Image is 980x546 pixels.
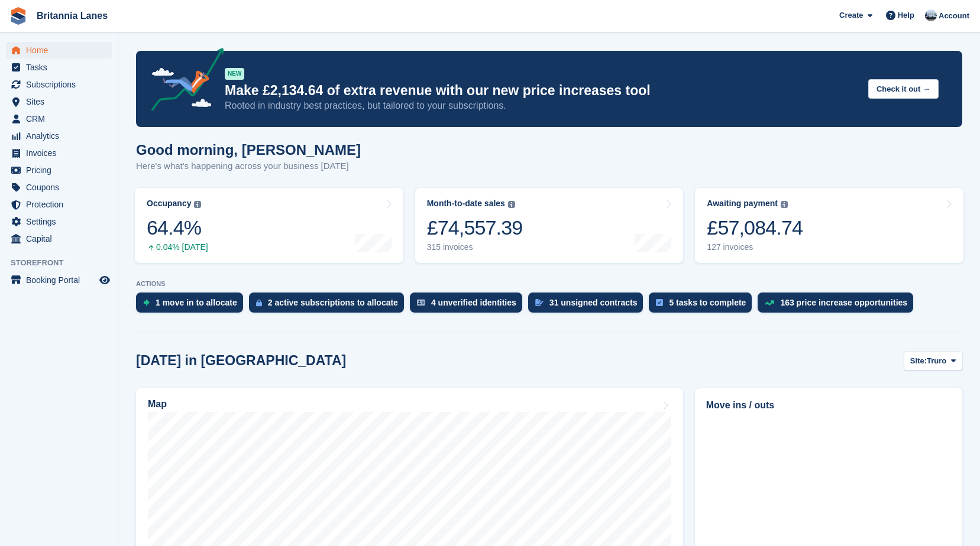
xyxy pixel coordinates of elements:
p: Make £2,134.64 of extra revenue with our new price increases tool [225,82,859,99]
span: Pricing [26,162,97,178]
img: active_subscription_to_allocate_icon-d502201f5373d7db506a760aba3b589e785aa758c864c3986d89f69b8ff3... [256,299,262,307]
span: Coupons [26,179,97,196]
a: menu [6,272,112,288]
div: £74,557.39 [427,216,523,240]
h2: Map [148,399,167,409]
div: 315 invoices [427,242,523,252]
span: Storefront [11,257,118,269]
span: Create [839,9,863,21]
a: menu [6,179,112,196]
img: icon-info-grey-7440780725fd019a000dd9b08b2336e03edf1995a4989e88bcd33f0948082b44.svg [194,201,201,208]
a: menu [6,145,112,161]
span: Invoices [26,145,97,161]
img: move_ins_to_allocate_icon-fdf77a2bb77ea45bf5b3d319d69a93e2d87916cf1d5bf7949dd705db3b84f3ca.svg [143,299,150,306]
a: Awaiting payment £57,084.74 127 invoices [695,188,963,263]
a: 31 unsigned contracts [528,292,649,318]
a: menu [6,110,112,127]
img: icon-info-grey-7440780725fd019a000dd9b08b2336e03edf1995a4989e88bcd33f0948082b44.svg [781,201,788,208]
div: 2 active subscriptions to allocate [268,298,398,307]
a: Occupancy 64.4% 0.04% [DATE] [135,188,403,263]
div: NEW [225,68,244,80]
a: 4 unverified identities [410,292,528,318]
img: icon-info-grey-7440780725fd019a000dd9b08b2336e03edf1995a4989e88bcd33f0948082b44.svg [508,201,515,208]
img: task-75834270c22a3079a89374b754ae025e5fb1db73e45f91037f5363f120a921f8.svg [656,299,663,306]
a: menu [6,162,112,178]
span: Capital [26,230,97,247]
span: Sites [26,93,97,110]
span: CRM [26,110,97,127]
a: menu [6,213,112,230]
div: Month-to-date sales [427,199,505,209]
div: £57,084.74 [707,216,803,240]
span: Home [26,42,97,58]
a: 163 price increase opportunities [758,292,919,318]
button: Check it out → [868,79,939,99]
a: menu [6,59,112,76]
a: Preview store [98,273,112,287]
a: menu [6,230,112,247]
img: price_increase_opportunities-93ffe204e8149a01c8c9dc8f82e8f89637d9d84a8eef4429ea346261dce0b2c0.svg [765,300,774,305]
a: menu [6,76,112,93]
span: Help [898,9,914,21]
span: Tasks [26,59,97,76]
span: Subscriptions [26,76,97,93]
a: 2 active subscriptions to allocate [249,292,410,318]
img: verify_identity-adf6edd0f0f0b5bbfe63781bf79b02c33cf7c696d77639b501bdc392416b5a36.svg [417,299,425,306]
a: Britannia Lanes [32,6,112,25]
button: Site: Truro [904,351,962,370]
img: contract_signature_icon-13c848040528278c33f63329250d36e43548de30e8caae1d1a13099fd9432cc5.svg [535,299,544,306]
a: 1 move in to allocate [136,292,249,318]
div: 163 price increase opportunities [780,298,907,307]
a: menu [6,93,112,110]
img: stora-icon-8386f47178a22dfd0bd8f6a31ec36ba5ce8667c1dd55bd0f319d3a0aa187defe.svg [9,7,27,25]
span: Booking Portal [26,272,97,288]
div: Awaiting payment [707,199,778,209]
img: price-adjustments-announcement-icon-8257ccfd72463d97f412b2fc003d46551f7dbcb40ab6d574587a9cd5c0d94... [141,48,224,115]
h2: [DATE] in [GEOGRAPHIC_DATA] [136,353,346,369]
span: Truro [927,355,946,367]
p: Here's what's happening across your business [DATE] [136,160,361,173]
span: Account [939,10,969,22]
a: Month-to-date sales £74,557.39 315 invoices [415,188,684,263]
span: Site: [910,355,927,367]
p: ACTIONS [136,280,962,288]
span: Analytics [26,128,97,144]
img: John Millership [925,9,937,21]
a: menu [6,128,112,144]
div: Occupancy [147,199,191,209]
div: 127 invoices [707,242,803,252]
span: Protection [26,196,97,213]
div: 64.4% [147,216,208,240]
a: 5 tasks to complete [649,292,758,318]
a: menu [6,42,112,58]
p: Rooted in industry best practices, but tailored to your subscriptions. [225,99,859,112]
div: 4 unverified identities [431,298,516,307]
div: 1 move in to allocate [156,298,237,307]
div: 31 unsigned contracts [549,298,638,307]
div: 5 tasks to complete [669,298,746,307]
a: menu [6,196,112,213]
h2: Move ins / outs [706,398,951,412]
span: Settings [26,213,97,230]
div: 0.04% [DATE] [147,242,208,252]
h1: Good morning, [PERSON_NAME] [136,142,361,158]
